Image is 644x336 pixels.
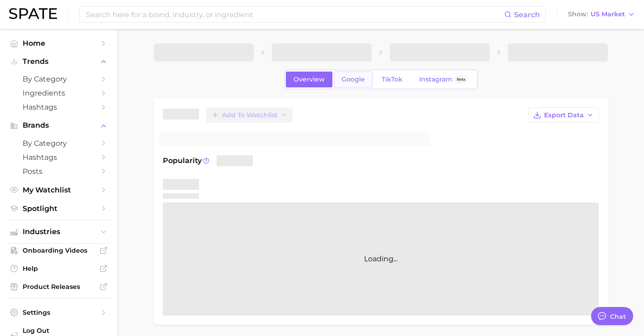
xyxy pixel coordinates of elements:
[23,139,95,148] span: by Category
[9,8,57,19] img: SPATE
[334,72,373,87] a: Google
[566,9,637,20] button: ShowUS Market
[23,264,95,273] span: Help
[457,76,465,83] span: Beta
[23,39,95,48] span: Home
[544,111,584,119] span: Export Data
[412,72,476,87] a: InstagramBeta
[7,225,110,239] button: Industries
[528,107,599,123] button: Export Data
[222,111,278,119] span: Add to Watchlist
[591,12,625,17] span: US Market
[23,153,95,162] span: Hashtags
[7,183,110,197] a: My Watchlist
[23,246,95,254] span: Onboarding Videos
[568,12,588,17] span: Show
[7,55,110,68] button: Trends
[163,202,599,316] div: Loading...
[7,262,110,275] a: Help
[294,76,325,83] span: Overview
[23,103,95,111] span: Hashtags
[23,121,95,130] span: Brands
[23,167,95,176] span: Posts
[23,283,95,291] span: Product Releases
[7,100,110,114] a: Hashtags
[341,76,365,83] span: Google
[7,244,110,257] a: Onboarding Videos
[7,280,110,293] a: Product Releases
[7,202,110,216] a: Spotlight
[23,308,95,317] span: Settings
[7,72,110,86] a: by Category
[85,7,504,22] input: Search here for a brand, industry, or ingredient
[382,76,402,83] span: TikTok
[419,76,452,83] span: Instagram
[7,164,110,178] a: Posts
[23,326,103,335] span: Log Out
[23,75,95,83] span: by Category
[7,36,110,50] a: Home
[7,150,110,164] a: Hashtags
[163,155,202,166] span: Popularity
[23,89,95,97] span: Ingredients
[23,228,95,236] span: Industries
[7,119,110,132] button: Brands
[514,10,540,19] span: Search
[286,72,332,87] a: Overview
[23,58,95,66] span: Trends
[206,107,293,123] button: Add to Watchlist
[23,204,95,213] span: Spotlight
[7,306,110,319] a: Settings
[7,136,110,150] a: by Category
[374,72,410,87] a: TikTok
[7,86,110,100] a: Ingredients
[23,186,95,194] span: My Watchlist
